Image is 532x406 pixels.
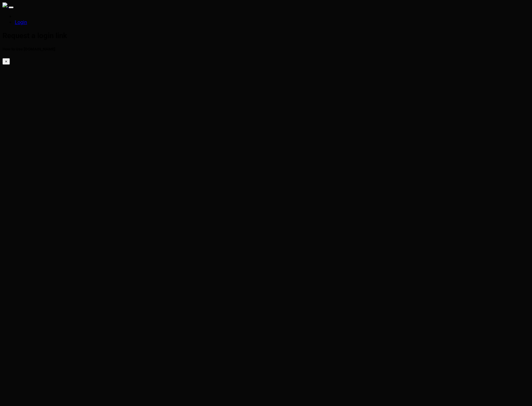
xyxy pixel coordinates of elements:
[9,6,14,8] button: Toggle navigation
[2,47,530,51] h5: How to Use [DOMAIN_NAME]
[2,2,7,7] img: sparktrade.png
[2,31,530,40] h2: Request a login link
[5,59,7,64] span: ×
[2,58,10,65] button: ×
[15,19,27,25] a: Login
